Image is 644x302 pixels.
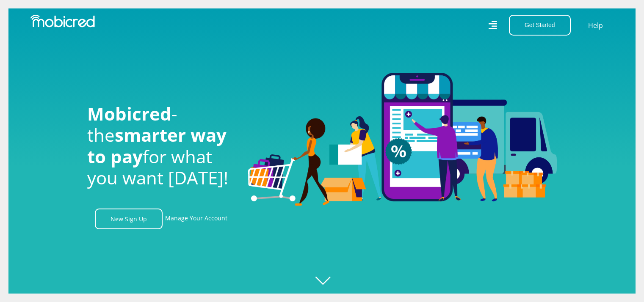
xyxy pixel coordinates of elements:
img: Welcome to Mobicred [248,73,557,206]
a: Manage Your Account [165,209,227,229]
a: New Sign Up [95,209,163,229]
img: Mobicred [30,15,95,27]
span: Mobicred [87,102,171,126]
button: Get Started [509,15,571,36]
a: Help [588,20,603,31]
span: smarter way to pay [87,123,227,168]
h1: - the for what you want [DATE]! [87,103,235,189]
